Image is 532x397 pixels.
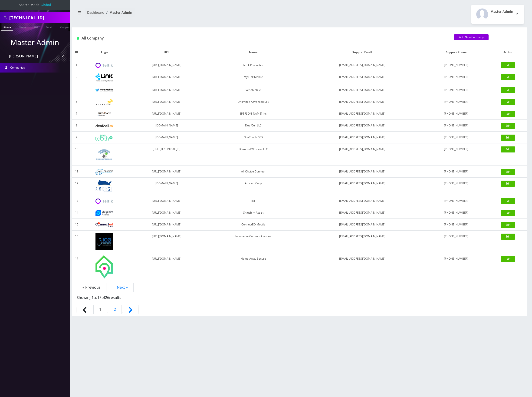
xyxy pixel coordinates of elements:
nav: Pagination Navigation [77,285,523,316]
td: ConnectED Mobile [206,219,301,231]
a: Edit [501,146,515,152]
img: Teltik Production [95,63,113,68]
td: [PERSON_NAME] Inc [206,108,301,120]
span: Search Mode: [19,3,51,7]
a: SIM [31,23,40,30]
span: 1 [93,305,107,314]
span: « Previous [77,283,106,292]
td: [EMAIL_ADDRESS][DOMAIN_NAME] [301,178,424,195]
a: Edit [501,222,515,228]
th: ID [72,46,81,59]
td: Teltik Production [206,59,301,71]
td: Home Away Secure [206,253,301,281]
td: My Link Mobile [206,71,301,84]
td: [PHONE_NUMBER] [424,59,489,71]
img: OneTouch GPS [95,135,113,141]
td: [URL][DOMAIN_NAME] [127,71,206,84]
td: [PHONE_NUMBER] [424,178,489,195]
span: 1 [92,295,94,300]
a: Name [16,23,28,30]
td: [PHONE_NUMBER] [424,84,489,96]
td: [PHONE_NUMBER] [424,143,489,166]
td: 2 [72,71,81,84]
img: DeafCell LLC [95,124,113,127]
a: Edit [501,87,515,93]
td: [EMAIL_ADDRESS][DOMAIN_NAME] [301,166,424,178]
a: Edit [501,111,515,117]
td: [URL][DOMAIN_NAME] [127,219,206,231]
td: 3 [72,84,81,96]
a: Edit [501,210,515,216]
td: 15 [72,219,81,231]
td: [URL][DOMAIN_NAME] [127,96,206,108]
th: Support Email [301,46,424,59]
td: [PHONE_NUMBER] [424,108,489,120]
a: Edit [501,169,515,175]
strong: Global [40,3,51,7]
td: 1 [72,59,81,71]
td: [URL][DOMAIN_NAME] [127,166,206,178]
img: VennMobile [95,89,113,92]
td: [DOMAIN_NAME] [127,120,206,132]
a: Edit [501,135,515,141]
td: [URL][DOMAIN_NAME] [127,59,206,71]
li: Master Admin [104,10,132,15]
td: [EMAIL_ADDRESS][DOMAIN_NAME] [301,143,424,166]
td: [EMAIL_ADDRESS][DOMAIN_NAME] [301,108,424,120]
img: Unlimited Advanced LTE [95,99,113,105]
td: [DOMAIN_NAME] [127,178,206,195]
td: Amcest Corp [206,178,301,195]
p: Showing to of results [77,290,523,300]
a: Edit [501,256,515,262]
h2: Master Admin [490,10,513,14]
img: Rexing Inc [95,112,113,116]
td: [EMAIL_ADDRESS][DOMAIN_NAME] [301,96,424,108]
td: IoT [206,195,301,207]
td: Diamond Wireless LLC [206,143,301,166]
a: Next » [111,283,134,292]
td: [EMAIL_ADDRESS][DOMAIN_NAME] [301,120,424,132]
td: [URL][DOMAIN_NAME] [127,253,206,281]
img: All Company [77,37,79,40]
td: [PHONE_NUMBER] [424,207,489,219]
a: Next &raquo; [123,305,138,314]
a: Edit [501,74,515,80]
td: 14 [72,207,81,219]
span: 15 [97,295,102,300]
td: Innovative Communications [206,231,301,253]
a: Edit [501,234,515,240]
td: [EMAIL_ADDRESS][DOMAIN_NAME] [301,59,424,71]
img: ConnectED Mobile [95,222,113,227]
td: [EMAIL_ADDRESS][DOMAIN_NAME] [301,132,424,143]
td: 8 [72,120,81,132]
td: [DOMAIN_NAME] [127,132,206,143]
td: 12 [72,178,81,195]
td: [PHONE_NUMBER] [424,219,489,231]
a: Add New Company [454,34,489,40]
img: My Link Mobile [95,73,113,82]
a: Edit [501,62,515,68]
img: All Choice Connect [95,169,113,175]
td: [PHONE_NUMBER] [424,96,489,108]
img: Innovative Communications [95,233,113,250]
td: [PHONE_NUMBER] [424,120,489,132]
td: DeafCell LLC [206,120,301,132]
td: 10 [72,143,81,166]
a: Dashboard [87,10,104,15]
td: 11 [72,166,81,178]
span: &laquo; Previous [77,305,93,314]
td: 13 [72,195,81,207]
th: Logo [81,46,127,59]
td: [EMAIL_ADDRESS][DOMAIN_NAME] [301,71,424,84]
th: Action [489,46,527,59]
a: Edit [501,123,515,129]
td: [PHONE_NUMBER] [424,231,489,253]
td: [EMAIL_ADDRESS][DOMAIN_NAME] [301,219,424,231]
td: [PHONE_NUMBER] [424,71,489,84]
td: [URL][DOMAIN_NAME] [127,84,206,96]
td: [PHONE_NUMBER] [424,166,489,178]
td: [EMAIL_ADDRESS][DOMAIN_NAME] [301,207,424,219]
td: OneTouch GPS [206,132,301,143]
img: IoT [95,198,113,204]
th: Name [206,46,301,59]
